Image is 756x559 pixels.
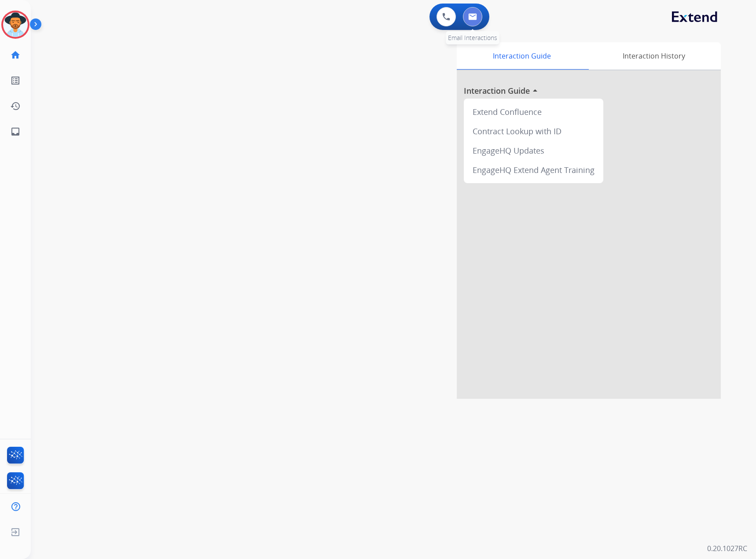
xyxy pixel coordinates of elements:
mat-icon: inbox [10,126,21,137]
div: EngageHQ Updates [467,141,600,160]
span: Email Interactions [448,33,497,42]
img: avatar [3,12,28,37]
div: Interaction History [587,42,721,70]
mat-icon: list_alt [10,75,21,86]
div: Extend Confluence [467,102,600,121]
p: 0.20.1027RC [707,543,747,554]
div: Contract Lookup with ID [467,121,600,141]
mat-icon: home [10,50,21,60]
div: Interaction Guide [457,42,587,70]
div: EngageHQ Extend Agent Training [467,160,600,180]
mat-icon: history [10,101,21,111]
